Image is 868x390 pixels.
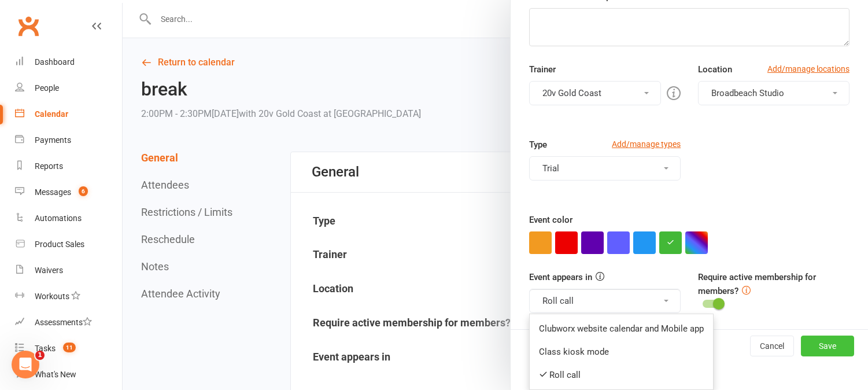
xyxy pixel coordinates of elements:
a: Tasks 11 [15,336,122,362]
div: Waivers [35,266,63,275]
label: Trainer [529,62,556,76]
span: 6 [79,186,88,196]
div: Payments [35,135,71,145]
iframe: Intercom live chat [12,351,39,378]
a: Add/manage types [612,138,681,150]
div: Calendar [35,109,68,119]
a: Class kiosk mode [530,340,713,363]
button: Trial [529,156,681,181]
div: Dashboard [35,57,75,67]
button: Roll call [529,289,681,313]
button: 20v Gold Coast [529,81,661,105]
label: Location [698,62,732,76]
div: Workouts [35,292,69,301]
button: Cancel [750,336,794,356]
a: People [15,75,122,101]
div: People [35,83,59,93]
label: Type [529,138,547,152]
label: Require active membership for members? [698,272,816,296]
span: 11 [63,343,76,352]
a: Product Sales [15,231,122,257]
div: Reports [35,161,63,171]
div: Messages [35,187,71,197]
a: Dashboard [15,49,122,75]
button: Save [801,336,854,356]
button: Broadbeach Studio [698,81,849,105]
div: Assessments [35,318,92,327]
a: Clubworx [14,12,43,41]
a: Payments [15,127,122,153]
a: Clubworx website calendar and Mobile app [530,317,713,340]
a: Reports [15,153,122,179]
a: Waivers [15,257,122,284]
span: 1 [35,351,45,360]
a: Add/manage locations [767,62,849,75]
a: Calendar [15,101,122,127]
a: Workouts [15,284,122,310]
div: Automations [35,214,82,223]
label: Event appears in [529,270,592,284]
span: Broadbeach Studio [711,88,784,98]
div: Tasks [35,344,56,353]
label: Event color [529,213,572,227]
div: What's New [35,370,76,379]
a: Roll call [530,363,713,387]
a: Assessments [15,310,122,336]
div: Product Sales [35,240,84,249]
a: Automations [15,205,122,231]
a: What's New [15,362,122,388]
a: Messages 6 [15,179,122,205]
